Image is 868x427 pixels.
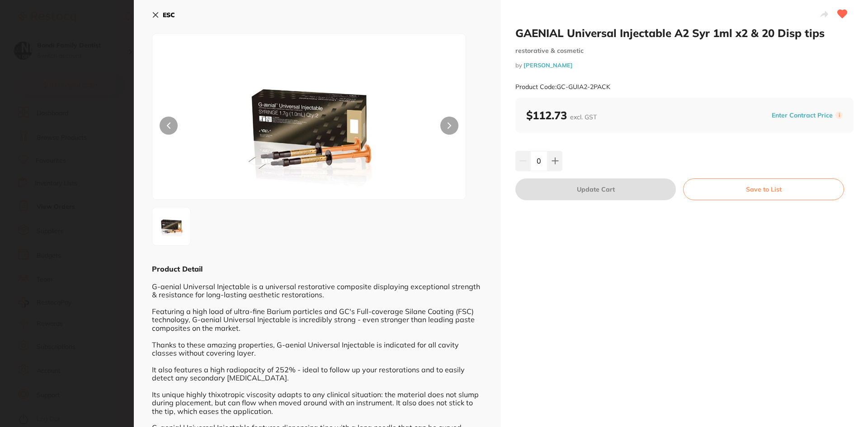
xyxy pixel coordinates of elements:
[155,210,188,243] img: LTJQQUNLLmpwZw
[683,178,844,200] button: Save to List
[515,62,854,69] small: by
[570,113,597,121] span: excl. GST
[835,112,843,119] label: i
[163,11,175,19] b: ESC
[152,7,175,23] button: ESC
[152,264,203,273] b: Product Detail
[215,56,403,199] img: LTJQQUNLLmpwZw
[515,47,854,55] small: restorative & cosmetic
[515,178,676,200] button: Update Cart
[526,108,597,122] b: $112.73
[515,83,610,91] small: Product Code: GC-GUIA2-2PACK
[515,26,854,40] h2: GAENIAL Universal Injectable A2 Syr 1ml x2 & 20 Disp tips
[524,61,573,69] a: [PERSON_NAME]
[769,111,835,120] button: Enter Contract Price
